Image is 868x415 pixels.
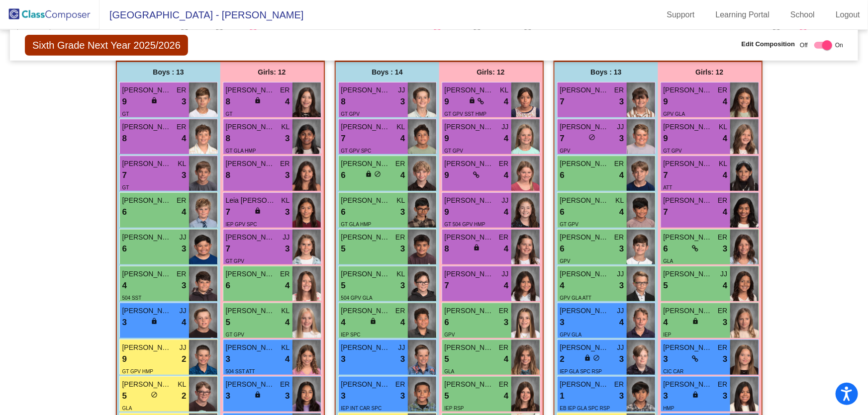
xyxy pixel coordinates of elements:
[499,159,508,169] span: ER
[285,353,289,366] span: 4
[560,406,610,411] span: EB IEP GLA SPC RSP
[614,85,624,95] span: ER
[226,222,257,227] span: IEP GPV SPC
[723,169,727,182] span: 4
[719,159,727,169] span: KL
[560,85,610,95] span: [PERSON_NAME]
[396,269,405,279] span: KL
[664,95,668,108] span: 9
[617,306,624,316] span: JJ
[122,269,172,279] span: [PERSON_NAME]
[658,62,762,82] div: Girls: 12
[122,353,127,366] span: 9
[122,306,172,316] span: [PERSON_NAME]
[226,95,230,108] span: 8
[122,169,127,182] span: 7
[285,132,289,145] span: 3
[718,379,727,390] span: ER
[178,379,186,390] span: KL
[396,195,405,206] span: KL
[341,132,346,145] span: 7
[499,306,508,316] span: ER
[445,232,494,243] span: [PERSON_NAME]
[341,159,391,169] span: [PERSON_NAME]
[182,132,186,145] span: 4
[718,306,727,316] span: ER
[341,169,346,182] span: 6
[370,318,377,325] span: lock
[445,243,449,255] span: 8
[280,269,289,279] span: ER
[560,122,610,132] span: [PERSON_NAME]
[341,406,382,411] span: IEP INT CAR SPC
[281,122,289,132] span: KL
[723,95,727,108] span: 4
[122,195,172,206] span: [PERSON_NAME] [PERSON_NAME]
[283,232,290,243] span: JJ
[619,390,624,403] span: 3
[341,342,391,353] span: [PERSON_NAME]
[254,97,261,104] span: lock
[226,159,276,169] span: [PERSON_NAME]
[341,353,346,366] span: 3
[398,342,405,353] span: JJ
[122,95,127,108] span: 9
[664,148,682,154] span: GT GPV
[445,269,494,279] span: [PERSON_NAME]
[341,111,360,117] span: GT GPV
[619,353,624,366] span: 3
[742,39,795,49] span: Edit Composition
[445,279,449,292] span: 7
[560,195,610,206] span: [PERSON_NAME]
[617,269,624,279] span: JJ
[723,279,727,292] span: 4
[177,122,186,132] span: ER
[395,159,405,169] span: ER
[285,279,289,292] span: 4
[341,122,391,132] span: [PERSON_NAME]
[226,148,256,154] span: GT GLA HMP
[664,369,684,374] span: CIC CAR
[182,243,186,255] span: 3
[122,279,127,292] span: 4
[226,243,230,255] span: 7
[614,379,624,390] span: ER
[664,306,713,316] span: [PERSON_NAME]
[445,316,449,329] span: 6
[285,316,289,329] span: 4
[619,206,624,219] span: 4
[445,122,494,132] span: [PERSON_NAME]
[445,406,464,411] span: IEP RSP
[835,41,843,50] span: On
[395,232,405,243] span: ER
[395,306,405,316] span: ER
[619,169,624,182] span: 4
[445,111,487,117] span: GT GPV SST HMP
[664,353,668,366] span: 3
[180,306,187,316] span: JJ
[560,222,579,227] span: GT GPV
[560,353,565,366] span: 2
[560,243,565,255] span: 6
[182,206,186,219] span: 4
[664,269,713,279] span: [PERSON_NAME]
[723,390,727,403] span: 3
[445,159,494,169] span: [PERSON_NAME]
[584,354,591,361] span: lock
[504,95,508,108] span: 4
[177,269,186,279] span: ER
[226,85,276,95] span: [PERSON_NAME]
[341,85,391,95] span: [PERSON_NAME] [PERSON_NAME]
[400,132,405,145] span: 4
[664,279,668,292] span: 5
[182,95,186,108] span: 3
[619,243,624,255] span: 3
[445,369,455,374] span: GLA
[619,95,624,108] span: 3
[395,379,405,390] span: ER
[617,122,624,132] span: JJ
[718,85,727,95] span: ER
[560,369,602,374] span: IEP GLA SPC RSP
[280,379,289,390] span: ER
[664,206,668,219] span: 7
